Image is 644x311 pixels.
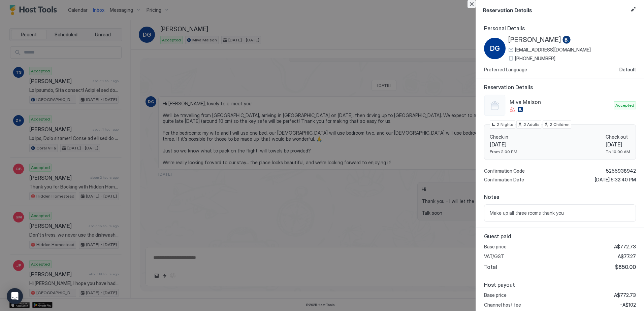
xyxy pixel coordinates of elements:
[606,168,636,174] span: 5255938942
[497,122,513,128] span: 2 Nights
[484,264,497,270] span: Total
[508,36,561,44] span: [PERSON_NAME]
[484,253,504,260] span: VAT/GST
[614,244,636,250] span: A$772.73
[615,264,636,270] span: $850.00
[490,141,517,148] span: [DATE]
[484,244,507,250] span: Base price
[510,99,611,105] span: Miva Maison
[484,281,636,288] span: Host payout
[490,210,630,216] span: Make up all three rooms thank you
[620,302,636,308] span: -A$102
[595,177,636,183] span: [DATE] 6:32:40 PM
[515,47,591,53] span: [EMAIL_ADDRESS][DOMAIN_NAME]
[7,288,23,304] div: Open Intercom Messenger
[629,5,637,13] button: Edit reservation
[606,141,630,148] span: [DATE]
[484,292,507,298] span: Base price
[483,5,628,14] span: Reservation Details
[550,122,570,128] span: 2 Children
[490,134,517,140] span: Check in
[490,43,500,54] span: DG
[606,134,630,140] span: Check out
[618,253,636,260] span: A$77.27
[615,102,634,108] span: Accepted
[619,67,636,73] span: Default
[490,149,517,154] span: From 2:00 PM
[515,56,555,62] span: [PHONE_NUMBER]
[484,194,636,200] span: Notes
[523,122,540,128] span: 2 Adults
[484,25,636,32] span: Personal Details
[484,84,636,91] span: Reservation Details
[484,177,524,183] span: Confirmation Date
[484,302,521,308] span: Channel host fee
[606,149,630,154] span: To 10:00 AM
[484,168,525,174] span: Confirmation Code
[614,292,636,298] span: A$772.73
[484,233,636,240] span: Guest paid
[484,67,527,73] span: Preferred Language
